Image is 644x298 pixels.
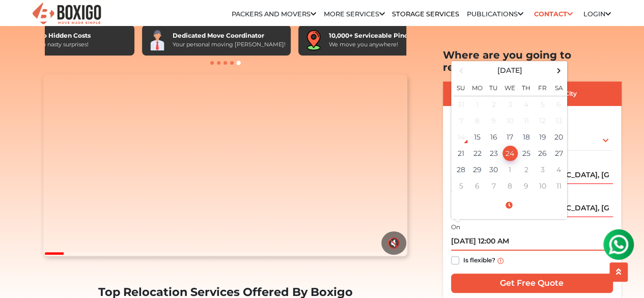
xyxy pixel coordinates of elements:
div: No Hidden Costs [38,31,91,40]
img: Boxigo [31,2,102,26]
a: More services [324,10,385,18]
a: Packers and Movers [232,10,316,18]
button: scroll up [609,262,628,282]
a: Contact [530,6,576,22]
th: Su [453,78,469,96]
div: 14 [454,129,469,145]
div: 10,000+ Serviceable Pincodes [329,31,423,40]
th: We [502,78,518,96]
th: Th [518,78,535,96]
div: No nasty surprises! [38,40,91,49]
th: Sa [551,78,567,96]
video: Your browser does not support the video tag. [43,74,407,257]
span: Next Month [552,64,566,77]
div: We move you anywhere! [329,40,423,49]
div: Dedicated Move Coordinator [173,31,286,40]
img: 10,000+ Serviceable Pincodes [303,30,324,50]
span: Previous Month [454,64,468,77]
h2: Where are you going to relocate? [443,49,621,73]
a: Login [583,10,610,18]
img: Dedicated Move Coordinator [147,30,167,50]
input: Moving date [451,233,613,251]
input: Get Free Quote [451,274,613,293]
img: info [497,257,503,263]
th: Mo [469,78,486,96]
a: Select Time [453,201,565,210]
div: Your personal moving [PERSON_NAME]! [173,40,286,49]
a: Publications [467,10,523,18]
button: 🔇 [381,231,406,255]
th: Tu [486,78,502,96]
a: Storage Services [392,10,459,18]
img: whatsapp-icon.svg [10,10,31,31]
label: On [451,223,460,232]
th: Fr [535,78,551,96]
label: Is flexible? [463,254,495,265]
th: Select Month [469,63,551,78]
